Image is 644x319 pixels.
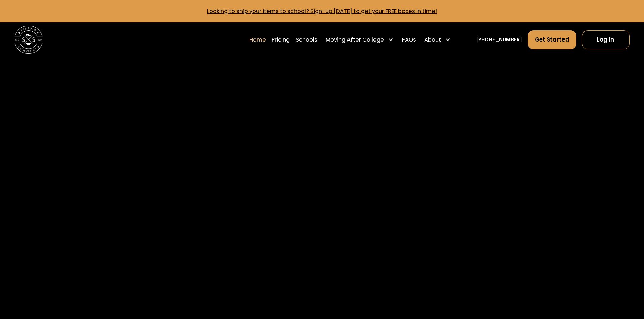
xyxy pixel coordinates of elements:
a: Log In [582,30,630,49]
a: Pricing [272,30,290,50]
a: Get Started [528,30,577,49]
a: Looking to ship your items to school? Sign-up [DATE] to get your FREE boxes in time! [207,7,437,15]
a: Home [249,30,266,50]
div: Moving After College [326,35,384,44]
a: FAQs [402,30,416,50]
div: About [424,35,441,44]
img: Storage Scholars main logo [14,26,42,54]
a: Schools [296,30,317,50]
a: [PHONE_NUMBER] [476,36,522,44]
